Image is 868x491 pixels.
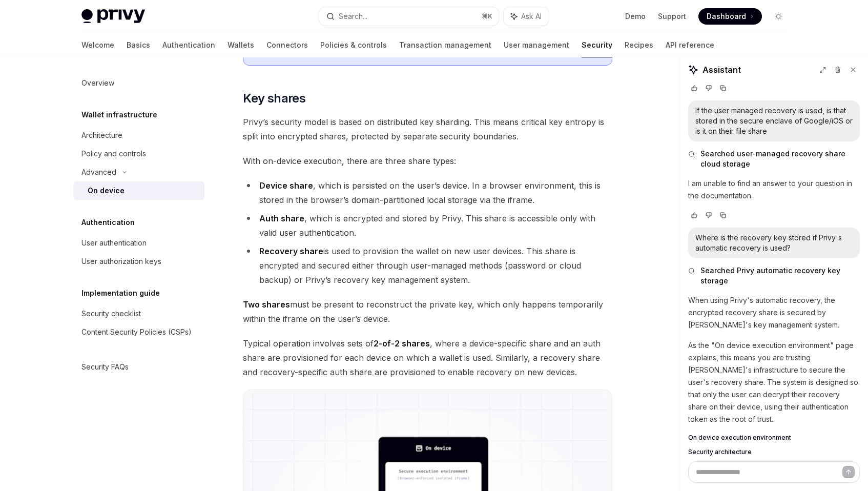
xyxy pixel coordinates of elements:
[688,265,860,286] button: Searched Privy automatic recovery key storage
[339,10,367,23] div: Search...
[81,129,122,141] div: Architecture
[73,234,204,252] a: User authentication
[266,33,308,57] a: Connectors
[698,8,762,25] a: Dashboard
[770,8,787,25] button: Toggle dark mode
[73,181,204,200] a: On device
[81,33,114,57] a: Welcome
[81,326,192,338] div: Content Security Policies (CSPs)
[81,109,157,121] h5: Wallet infrastructure
[399,33,491,57] a: Transaction management
[259,246,323,256] strong: Recovery share
[688,434,860,442] a: On device execution environment
[695,106,853,136] div: If the user managed recovery is used, is that stored in the secure enclave of Google/iOS or is it...
[688,149,860,169] button: Searched user-managed recovery share cloud storage
[243,90,305,107] span: Key shares
[243,244,612,287] li: is used to provision the wallet on new user devices. This share is encrypted and secured either t...
[73,126,204,145] a: Architecture
[162,33,215,57] a: Authentication
[243,154,612,168] span: With on-device execution, there are three share types:
[81,9,145,24] img: light logo
[259,213,304,223] strong: Auth share
[243,115,612,144] span: Privy’s security model is based on distributed key sharding. This means critical key entropy is s...
[243,336,612,379] span: Typical operation involves sets of , where a device-specific share and an auth share are provisio...
[688,177,860,202] p: I am unable to find an answer to your question in the documentation.
[688,434,791,442] span: On device execution environment
[695,233,853,253] div: Where is the recovery key stored if Privy's automatic recovery is used?
[666,33,714,57] a: API reference
[73,252,204,271] a: User authorization keys
[319,7,499,26] button: Search...⌘K
[81,148,146,160] div: Policy and controls
[707,11,746,22] span: Dashboard
[688,294,860,331] p: When using Privy's automatic recovery, the encrypted recovery share is secured by [PERSON_NAME]'s...
[482,12,492,21] span: ⌘ K
[504,7,549,26] button: Ask AI
[700,149,860,169] span: Searched user-managed recovery share cloud storage
[582,33,612,57] a: Security
[81,287,160,299] h5: Implementation guide
[81,216,135,229] h5: Authentication
[374,338,430,349] strong: 2-of-2 shares
[81,166,116,178] div: Advanced
[81,237,147,249] div: User authentication
[259,180,313,191] strong: Device share
[243,211,612,240] li: , which is encrypted and stored by Privy. This share is accessible only with valid user authentic...
[688,448,860,456] a: Security architecture
[81,255,161,268] div: User authorization keys
[504,33,569,57] a: User management
[243,299,290,310] strong: Two shares
[625,11,646,22] a: Demo
[658,11,686,22] a: Support
[73,74,204,92] a: Overview
[73,358,204,376] a: Security FAQs
[88,185,125,197] div: On device
[228,33,254,57] a: Wallets
[702,64,741,76] span: Assistant
[320,33,387,57] a: Policies & controls
[700,265,860,286] span: Searched Privy automatic recovery key storage
[73,145,204,163] a: Policy and controls
[521,11,542,22] span: Ask AI
[243,297,612,326] span: must be present to reconstruct the private key, which only happens temporarily within the iframe ...
[81,361,129,373] div: Security FAQs
[81,308,141,320] div: Security checklist
[127,33,150,57] a: Basics
[688,339,860,425] p: As the "On device execution environment" page explains, this means you are trusting [PERSON_NAME]...
[73,323,204,341] a: Content Security Policies (CSPs)
[243,178,612,207] li: , which is persisted on the user’s device. In a browser environment, this is stored in the browse...
[688,448,752,456] span: Security architecture
[842,466,855,478] button: Send message
[625,33,653,57] a: Recipes
[73,304,204,323] a: Security checklist
[81,77,114,89] div: Overview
